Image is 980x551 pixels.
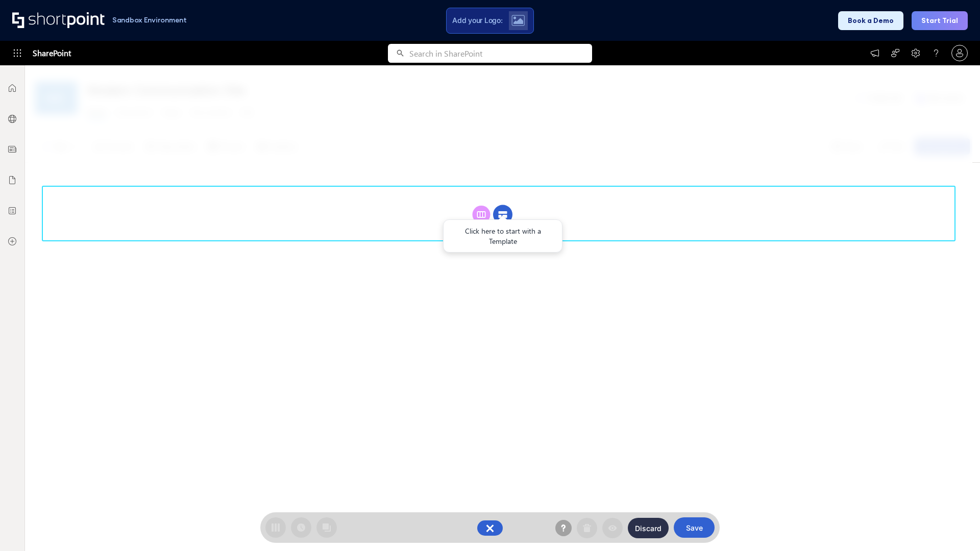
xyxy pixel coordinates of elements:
[409,44,592,63] input: Search in SharePoint
[33,41,71,65] span: SharePoint
[452,16,502,25] span: Add your Logo:
[838,11,903,30] button: Book a Demo
[628,518,669,538] button: Discard
[112,17,187,23] h1: Sandbox Environment
[674,517,715,538] button: Save
[912,11,968,30] button: Start Trial
[511,15,525,26] img: Upload logo
[929,502,980,551] iframe: Chat Widget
